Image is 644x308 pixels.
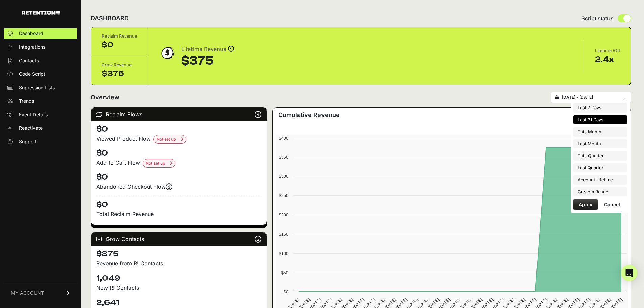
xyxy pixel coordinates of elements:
[19,57,39,64] span: Contacts
[284,289,288,294] text: $0
[4,69,77,79] a: Code Script
[573,163,627,173] li: Last Quarter
[573,103,627,113] li: Last 7 Days
[4,42,77,52] a: Integrations
[102,68,137,79] div: $375
[19,98,34,104] span: Trends
[279,136,288,141] text: $400
[96,183,261,191] div: Abandoned Checkout Flow
[573,199,598,210] button: Apply
[91,232,267,246] div: Grow Contacts
[4,96,77,106] a: Trends
[181,45,234,54] div: Lifetime Revenue
[91,108,267,121] div: Reclaim Flows
[573,115,627,125] li: Last 31 Days
[4,28,77,39] a: Dashboard
[4,55,77,66] a: Contacts
[573,175,627,185] li: Account Lifetime
[96,284,261,292] p: New R! Contacts
[4,136,77,147] a: Support
[96,159,261,168] div: Add to Cart Flow
[19,125,43,132] span: Reactivate
[96,259,261,267] p: Revenue from R! Contacts
[96,172,261,183] h4: $0
[166,187,172,187] i: Events are firing, and revenue is coming soon! Reclaim revenue is updated nightly.
[573,127,627,137] li: This Month
[573,139,627,149] li: Last Month
[595,47,620,54] div: Lifetime ROI
[19,84,55,91] span: Supression Lists
[279,174,288,179] text: $300
[19,138,37,145] span: Support
[599,199,625,210] button: Cancel
[19,44,45,50] span: Integrations
[96,135,261,144] div: Viewed Product Flow
[19,30,43,37] span: Dashboard
[19,71,45,77] span: Code Script
[91,14,129,23] h2: DASHBOARD
[91,93,119,102] h2: Overview
[278,110,340,120] h3: Cumulative Revenue
[22,11,60,15] img: Retention.com
[19,111,48,118] span: Event Details
[281,270,288,275] text: $50
[96,124,261,135] h4: $0
[96,248,261,259] h4: $375
[96,273,261,284] h4: 1,049
[621,265,637,281] div: Open Intercom Messenger
[102,40,137,50] div: $0
[595,54,620,65] div: 2.4x
[279,155,288,160] text: $350
[279,232,288,237] text: $150
[573,187,627,197] li: Custom Range
[4,82,77,93] a: Supression Lists
[279,212,288,217] text: $200
[96,210,261,218] p: Total Reclaim Revenue
[102,33,137,40] div: Reclaim Revenue
[159,45,176,62] img: dollar-coin-05c43ed7efb7bc0c12610022525b4bbbb207c7efeef5aecc26f025e68dcafac9.png
[11,290,44,297] span: MY ACCOUNT
[279,251,288,256] text: $100
[96,297,261,308] h4: 2,641
[4,109,77,120] a: Event Details
[4,283,77,303] a: MY ACCOUNT
[573,151,627,161] li: This Quarter
[96,195,261,210] h4: $0
[102,62,137,68] div: Grow Revenue
[181,54,234,68] div: $375
[581,14,614,22] span: Script status
[4,123,77,134] a: Reactivate
[96,148,261,159] h4: $0
[279,193,288,198] text: $250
